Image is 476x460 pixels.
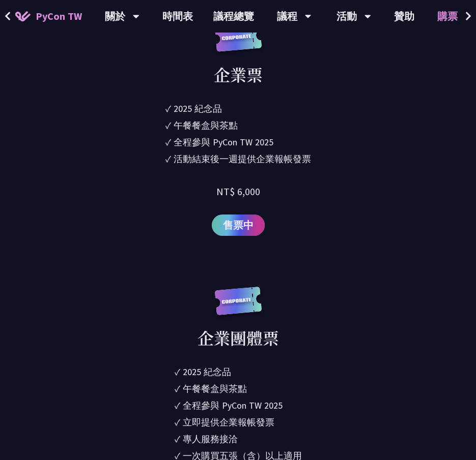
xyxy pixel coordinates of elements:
[174,102,222,115] div: 2025 紀念品
[174,118,238,132] div: 午餐餐盒與茶點
[183,398,283,412] div: 全程參與 PyCon TW 2025
[183,432,238,446] div: 專人服務接洽
[175,415,302,429] li: ✓
[213,23,264,62] img: corporate.a587c14.svg
[213,287,264,326] img: corporate.a587c14.svg
[214,62,263,86] div: 企業票
[223,218,254,233] span: 售票中
[175,432,302,446] li: ✓
[165,118,311,132] li: ✓
[183,415,274,429] div: 立即提供企業報帳發票
[165,102,311,115] li: ✓
[198,325,279,350] div: 企業團體票
[175,382,302,395] li: ✓
[216,184,260,199] div: NT$ 6,000
[165,152,311,166] li: ✓
[183,382,247,395] div: 午餐餐盒與茶點
[175,398,302,412] li: ✓
[174,135,273,149] div: 全程參與 PyCon TW 2025
[183,365,231,379] div: 2025 紀念品
[174,152,311,166] div: 活動結束後一週提供企業報帳發票
[5,4,92,29] a: PyCon TW
[175,365,302,379] li: ✓
[36,9,82,24] span: PyCon TW
[165,135,311,149] li: ✓
[15,11,31,21] img: Home icon of PyCon TW 2025
[212,214,265,236] a: 售票中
